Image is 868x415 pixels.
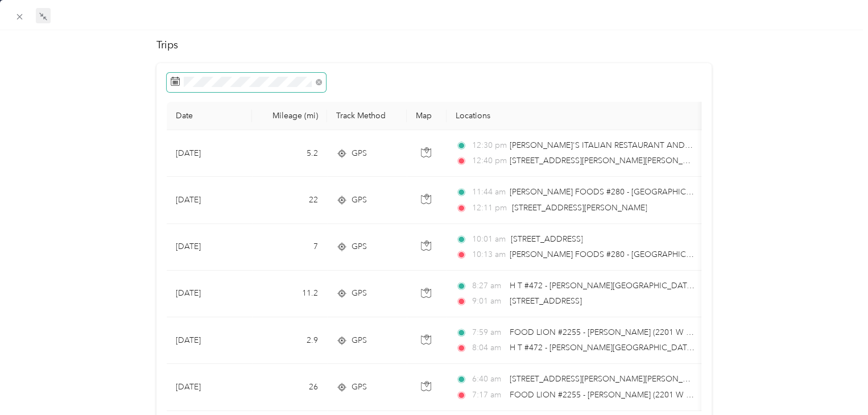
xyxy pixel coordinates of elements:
[352,240,367,253] span: GPS
[510,234,582,244] span: [STREET_ADDRESS]
[510,250,855,259] span: [PERSON_NAME] FOODS #280 - [GEOGRAPHIC_DATA] ([STREET_ADDRESS][PERSON_NAME])
[510,140,799,150] span: [PERSON_NAME]'S ITALIAN RESTAURANT AND PIZZERIA ([STREET_ADDRESS])
[352,194,367,206] span: GPS
[472,295,505,308] span: 9:01 am
[472,186,505,198] span: 11:44 am
[472,139,505,152] span: 12:30 pm
[510,374,708,384] span: [STREET_ADDRESS][PERSON_NAME][PERSON_NAME]
[472,373,505,385] span: 6:40 am
[511,203,647,213] span: [STREET_ADDRESS][PERSON_NAME]
[510,281,837,290] span: H T #472 - [PERSON_NAME][GEOGRAPHIC_DATA] ([STREET_ADDRESS][PERSON_NAME])
[167,224,252,271] td: [DATE]
[252,271,327,317] td: 11.2
[327,102,407,130] th: Track Method
[472,202,507,214] span: 12:11 pm
[472,248,505,261] span: 10:13 am
[472,326,505,339] span: 7:59 am
[352,147,367,160] span: GPS
[252,102,327,130] th: Mileage (mi)
[252,177,327,223] td: 22
[510,156,708,165] span: [STREET_ADDRESS][PERSON_NAME][PERSON_NAME]
[510,296,582,306] span: [STREET_ADDRESS]
[510,187,855,197] span: [PERSON_NAME] FOODS #280 - [GEOGRAPHIC_DATA] ([STREET_ADDRESS][PERSON_NAME])
[167,317,252,364] td: [DATE]
[252,317,327,364] td: 2.9
[156,38,711,53] h2: Trips
[447,102,708,130] th: Locations
[352,287,367,300] span: GPS
[252,130,327,177] td: 5.2
[472,342,505,354] span: 8:04 am
[472,389,505,401] span: 7:17 am
[167,177,252,223] td: [DATE]
[352,381,367,393] span: GPS
[510,343,837,352] span: H T #472 - [PERSON_NAME][GEOGRAPHIC_DATA] ([STREET_ADDRESS][PERSON_NAME])
[167,364,252,410] td: [DATE]
[352,334,367,347] span: GPS
[407,102,447,130] th: Map
[472,155,505,167] span: 12:40 pm
[252,364,327,410] td: 26
[804,351,868,415] iframe: Everlance-gr Chat Button Frame
[167,130,252,177] td: [DATE]
[252,224,327,271] td: 7
[472,233,506,246] span: 10:01 am
[472,280,505,292] span: 8:27 am
[167,271,252,317] td: [DATE]
[167,102,252,130] th: Date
